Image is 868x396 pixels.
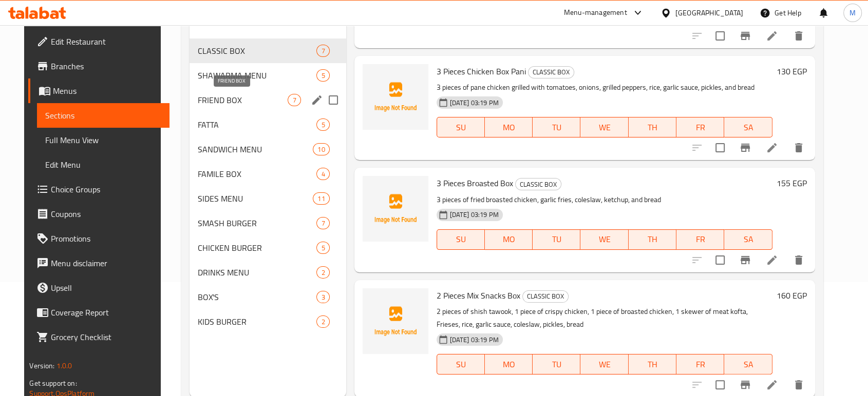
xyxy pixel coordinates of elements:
span: WE [584,120,624,135]
a: Coverage Report [28,300,169,325]
span: 10 [313,145,329,154]
span: Grocery Checklist [51,331,161,343]
span: M [850,7,856,18]
button: TH [629,229,676,250]
div: SANDWICH MENU10 [190,137,346,162]
span: MO [489,120,529,135]
div: items [316,118,329,131]
span: WE [584,232,624,247]
span: 3 Pieces Broasted Box [437,175,513,191]
div: items [316,291,329,303]
button: Branch-specific-item [733,24,758,48]
span: 2 Pieces Mix Snacks Box [437,288,520,303]
div: Menu-management [564,7,627,19]
a: Full Menu View [37,128,169,152]
div: items [316,217,329,229]
button: TH [629,354,676,374]
span: CLASSIC BOX [516,179,561,190]
button: TU [533,117,580,137]
button: Branch-specific-item [733,248,758,272]
button: delete [786,24,811,48]
button: delete [786,135,811,160]
span: KIDS BURGER [198,315,316,328]
button: SA [724,117,772,137]
span: SA [728,357,768,372]
span: TH [633,232,672,247]
div: DRINKS MENU2 [190,260,346,285]
span: 2 [317,268,329,278]
span: FATTA [198,118,316,131]
span: FAMILE BOX [198,168,316,180]
a: Grocery Checklist [28,325,169,349]
span: SA [728,232,768,247]
a: Edit menu item [766,379,778,391]
a: Branches [28,54,169,78]
span: Version: [29,359,54,372]
div: FRIEND BOX7edit [190,88,346,112]
h6: 130 EGP [777,64,807,78]
span: MO [489,232,529,247]
span: Menus [53,85,161,97]
a: Edit menu item [766,30,778,42]
span: TU [537,120,576,135]
span: CLASSIC BOX [529,66,574,78]
div: CLASSIC BOX [515,178,561,190]
span: Choice Groups [51,183,161,195]
span: 7 [288,95,300,105]
button: Branch-specific-item [733,135,758,160]
a: Menu disclaimer [28,251,169,275]
span: TH [633,120,672,135]
span: Select to update [709,249,731,271]
h6: 160 EGP [777,288,807,303]
span: [DATE] 03:19 PM [446,210,503,220]
span: 5 [317,71,329,81]
div: [GEOGRAPHIC_DATA] [675,7,743,18]
div: SIDES MENU11 [190,186,346,211]
div: KIDS BURGER2 [190,309,346,334]
div: FAMILE BOX4 [190,162,346,186]
span: SANDWICH MENU [198,143,313,155]
div: items [316,69,329,82]
span: 3 [317,292,329,302]
nav: Menu sections [190,34,346,338]
span: 1.0.0 [56,359,72,372]
button: WE [580,354,628,374]
span: CHICKEN BURGER [198,242,316,254]
button: FR [676,117,724,137]
span: Promotions [51,232,161,245]
button: SU [437,117,485,137]
span: 7 [317,46,329,56]
div: items [288,94,300,106]
div: CHICKEN BURGER5 [190,235,346,260]
span: FRIEND BOX [198,94,288,106]
button: SU [437,354,485,374]
span: Full Menu View [45,134,161,146]
button: MO [485,229,533,250]
a: Upsell [28,275,169,300]
a: Choice Groups [28,177,169,202]
button: FR [676,354,724,374]
span: SHAWARMA MENU [198,69,316,82]
img: 3 Pieces Chicken Box Pani [363,64,428,130]
span: SMASH BURGER [198,217,316,229]
span: DRINKS MENU [198,266,316,279]
a: Promotions [28,226,169,251]
div: CLASSIC BOX [528,66,574,78]
a: Edit Restaurant [28,29,169,54]
span: SU [441,232,481,247]
span: Coverage Report [51,306,161,319]
button: delete [786,248,811,272]
span: [DATE] 03:19 PM [446,98,503,108]
span: SIDES MENU [198,192,313,205]
span: SU [441,120,481,135]
a: Sections [37,103,169,128]
span: Select to update [709,25,731,47]
span: SA [728,120,768,135]
button: MO [485,354,533,374]
span: Branches [51,60,161,72]
span: BOX'S [198,291,316,303]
